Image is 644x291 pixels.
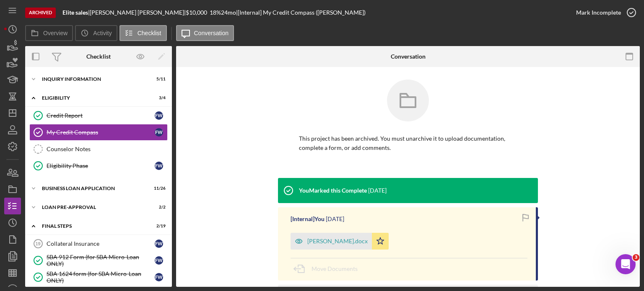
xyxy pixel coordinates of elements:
div: Counselor Notes [47,146,167,152]
div: Conversation [391,53,426,60]
div: 3 / 4 [151,95,166,100]
a: SBA 912 Form (for SBA Micro-Loan ONLY)FW [29,252,168,269]
div: Checklist [86,53,111,60]
span: 3 [633,254,639,261]
div: F W [155,128,163,136]
div: F W [155,273,163,281]
button: Conversation [176,25,234,41]
span: Move Documents [312,265,358,272]
div: 2 / 2 [151,205,166,210]
div: F W [155,239,163,248]
span: $10,000 [186,9,207,16]
a: Eligibility PhaseFW [29,157,168,174]
div: | [Internal] My Credit Compass ([PERSON_NAME]) [236,9,366,16]
a: Counselor Notes [29,141,168,157]
label: Activity [93,30,112,36]
div: F W [155,162,163,170]
button: Checklist [119,25,167,41]
label: Checklist [138,30,161,36]
div: Archived [25,8,56,18]
div: You Marked this Complete [299,187,367,194]
div: INQUIRY INFORMATION [42,77,145,82]
p: This project has been archived. You must unarchive it to upload documentation, complete a form, o... [299,134,517,153]
div: SBA 1624 form (for SBA Micro-Loan ONLY) [47,270,155,284]
div: [Internal] You [291,216,325,222]
time: 2025-03-25 20:34 [368,187,387,194]
div: | [62,9,90,16]
div: [PERSON_NAME].docx [307,238,368,245]
button: Overview [25,25,73,41]
div: ELIGIBILITY [42,95,145,100]
button: Activity [75,25,117,41]
time: 2025-03-25 20:34 [326,216,344,222]
a: SBA 1624 form (for SBA Micro-Loan ONLY)FW [29,269,168,286]
div: SBA 912 Form (for SBA Micro-Loan ONLY) [47,254,155,267]
div: My Credit Compass [47,129,155,136]
div: Collateral Insurance [47,240,155,247]
a: Credit ReportFW [29,107,168,124]
div: 11 / 26 [151,186,166,191]
b: Elite sales [62,9,88,16]
div: F W [155,111,163,120]
tspan: 19 [35,241,40,246]
button: [PERSON_NAME].docx [291,233,389,250]
div: Credit Report [47,112,155,119]
a: My Credit CompassFW [29,124,168,141]
a: 19Collateral InsuranceFW [29,235,168,252]
div: Eligibility Phase [47,162,155,169]
div: F W [155,256,163,265]
label: Overview [43,30,68,36]
label: Conversation [194,30,229,36]
button: Move Documents [291,258,366,279]
div: Mark Incomplete [576,4,621,21]
div: [PERSON_NAME] [PERSON_NAME] | [90,9,186,16]
div: FINAL STEPS [42,224,145,229]
div: BUSINESS LOAN APPLICATION [42,186,145,191]
div: 5 / 11 [151,77,166,82]
iframe: Intercom live chat [615,254,636,274]
div: 24 mo [221,9,236,16]
div: 2 / 19 [151,224,166,229]
div: LOAN PRE-APPROVAL [42,205,145,210]
div: 18 % [210,9,221,16]
button: Mark Incomplete [568,4,640,21]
